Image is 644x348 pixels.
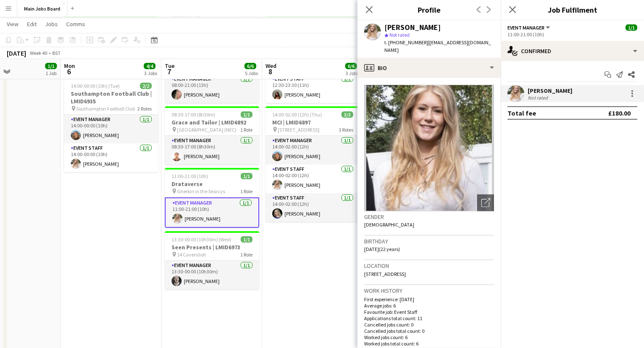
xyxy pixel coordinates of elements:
span: Comms [66,20,85,28]
span: [STREET_ADDRESS] [364,271,406,277]
div: Not rated [528,94,550,101]
a: Comms [63,19,89,30]
h3: Location [364,262,494,270]
app-job-card: 14:00-00:00 (10h) (Tue)2/2Southampton Football Club | LMID6935 Southampton Football Club2 RolesEv... [64,78,158,172]
span: View [7,20,19,28]
p: Applications total count: 11 [364,315,494,321]
h3: Seen Presents | LMID6973 [165,243,259,251]
a: Jobs [42,19,61,30]
h3: Work history [364,287,494,294]
span: t. [PHONE_NUMBER] [384,39,428,46]
p: Cancelled jobs total count: 0 [364,328,494,334]
span: 4/4 [144,63,156,69]
span: 1 Role [240,251,252,258]
div: Open photos pop-in [477,194,494,211]
img: Crew avatar or photo [364,85,494,211]
span: 1/1 [241,111,252,118]
span: 14:00-02:00 (12h) (Thu) [272,111,322,118]
div: 3 Jobs [346,70,359,76]
app-card-role: Event Manager1/108:00-21:00 (13h)[PERSON_NAME] [165,74,259,103]
span: 3 Roles [339,127,353,133]
span: Tue [165,62,174,70]
span: 14:00-00:00 (10h) (Tue) [71,83,120,89]
span: [GEOGRAPHIC_DATA] (NEC) [177,127,236,133]
h3: Job Fulfilment [501,4,644,15]
span: | [EMAIL_ADDRESS][DOMAIN_NAME] [384,39,491,53]
div: £180.00 [608,109,631,117]
span: Southampton Football Club [76,105,135,112]
app-job-card: 13:30-00:00 (10h30m) (Wed)1/1Seen Presents | LMID6973 14 Cavendish1 RoleEvent Manager1/113:30-00:... [165,231,259,289]
span: 7 [164,67,174,76]
div: BST [52,50,61,56]
button: Event Manager [507,24,551,31]
h3: Gender [364,213,494,221]
div: Bio [357,58,501,78]
div: 14:00-02:00 (12h) (Thu)3/3MCI | LMID6897 [STREET_ADDRESS]3 RolesEvent Manager1/114:00-02:00 (12h)... [266,106,360,222]
div: Confirmed [501,41,644,61]
app-card-role: Event Staff1/112:30-23:30 (11h)[PERSON_NAME] [266,74,360,103]
span: [STREET_ADDRESS] [278,127,319,133]
h3: Profile [357,4,501,15]
div: [PERSON_NAME] [384,24,441,31]
span: Edit [27,20,37,28]
h3: Birthday [364,237,494,245]
p: First experience: [DATE] [364,296,494,302]
span: 11:00-21:00 (10h) [172,173,208,179]
span: 2 Roles [137,105,152,112]
a: View [3,19,22,30]
span: 08:30-17:00 (8h30m) [172,111,215,118]
button: Main Jobs Board [17,0,67,17]
span: Event Manager [507,24,545,31]
app-card-role: Event Manager1/114:00-02:00 (12h)[PERSON_NAME] [266,136,360,165]
span: [DATE] (22 years) [364,246,400,252]
span: 1/1 [45,63,57,69]
span: 14 Cavendish [177,251,206,258]
h3: Drataverse [165,180,259,188]
div: 1 Job [46,70,56,76]
span: 1 Role [240,188,252,194]
span: Wed [266,62,276,70]
a: Edit [24,19,40,30]
app-card-role: Event Manager1/111:00-21:00 (10h)[PERSON_NAME] [165,197,259,228]
app-job-card: 11:00-21:00 (10h)1/1Drataverse Gherkin in the Searcys1 RoleEvent Manager1/111:00-21:00 (10h)[PERS... [165,168,259,228]
app-job-card: 08:30-17:00 (8h30m)1/1Grace and Tailor | LMID6892 [GEOGRAPHIC_DATA] (NEC)1 RoleEvent Manager1/108... [165,106,259,165]
div: 3 Jobs [144,70,157,76]
span: 2/2 [140,83,152,89]
h3: Southampton Football Club | LMID6935 [64,90,158,105]
app-card-role: Event Manager1/108:30-17:00 (8h30m)[PERSON_NAME] [165,136,259,165]
app-card-role: Event Manager1/114:00-00:00 (10h)[PERSON_NAME] [64,115,158,143]
h3: Grace and Tailor | LMID6892 [165,119,259,126]
p: Worked jobs total count: 6 [364,340,494,347]
span: 6/6 [244,63,256,69]
span: 1/1 [241,173,252,179]
h3: MCI | LMID6897 [266,119,360,126]
span: 1/1 [241,236,252,243]
div: [PERSON_NAME] [528,87,572,94]
app-card-role: Event Staff1/114:00-02:00 (12h)[PERSON_NAME] [266,165,360,193]
span: 13:30-00:00 (10h30m) (Wed) [172,236,231,243]
app-card-role: Event Manager1/113:30-00:00 (10h30m)[PERSON_NAME] [165,261,259,289]
div: [DATE] [7,49,26,57]
span: 1/1 [625,24,637,31]
span: 6 [63,67,75,76]
div: Total fee [507,109,536,117]
div: 5 Jobs [245,70,258,76]
span: Gherkin in the Searcys [177,188,225,194]
span: Not rated [389,32,410,38]
app-card-role: Event Staff1/114:00-00:00 (10h)[PERSON_NAME] [64,143,158,172]
span: 1 Role [240,127,252,133]
span: Jobs [45,20,58,28]
span: Week 40 [28,50,49,56]
p: Cancelled jobs count: 0 [364,321,494,328]
p: Favourite job: Event Staff [364,309,494,315]
span: 8 [264,67,276,76]
span: 6/6 [345,63,357,69]
span: 3/3 [341,111,353,118]
p: Worked jobs count: 6 [364,334,494,340]
app-card-role: Event Staff1/114:00-02:00 (12h)[PERSON_NAME] [266,193,360,222]
p: Average jobs: 6 [364,302,494,309]
span: Mon [64,62,75,70]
